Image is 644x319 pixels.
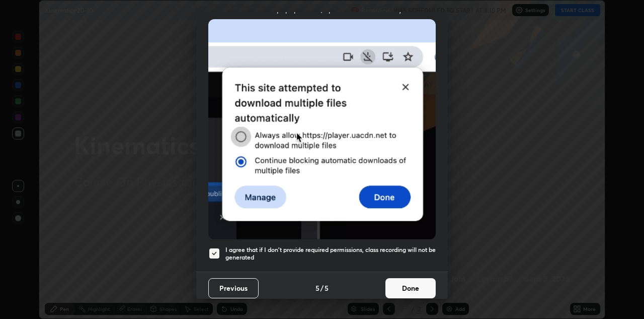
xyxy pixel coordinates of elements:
[208,278,259,298] button: Previous
[320,283,324,293] h4: /
[385,278,436,298] button: Done
[225,246,436,262] h5: I agree that if I don't provide required permissions, class recording will not be generated
[325,283,329,293] h4: 5
[208,19,436,239] img: downloads-permission-blocked.gif
[315,283,319,293] h4: 5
